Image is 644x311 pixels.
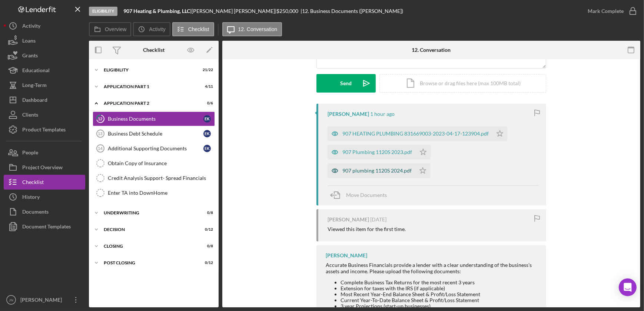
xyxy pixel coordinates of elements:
[203,145,211,152] div: E K
[93,126,215,141] a: 13Business Debt ScheduleEK
[370,111,395,117] time: 2025-09-17 21:56
[108,131,203,137] div: Business Debt Schedule
[341,297,539,303] li: Current Year-To-Date Balance Sheet & Profit/Loss Statement
[341,280,539,285] li: Complete Business Tax Returns for the most recent 3 years
[104,261,195,265] div: Post Closing
[93,171,215,185] a: Credit Analysis Support- Spread Financials
[203,115,211,123] div: E K
[98,131,102,136] tspan: 13
[200,244,213,248] div: 0 / 8
[22,175,44,191] div: Checklist
[341,74,352,93] div: Send
[328,126,507,141] button: 907 HEATING PLUMBING 831669003-2023-04-17-123904.pdf
[4,48,85,63] button: Grants
[4,145,85,160] button: People
[346,192,387,198] span: Move Documents
[105,26,126,32] label: Overview
[93,111,215,126] a: 12Business DocumentsEK
[22,78,47,94] div: Long-Term
[133,22,170,36] button: Activity
[328,145,431,160] button: 907 Plumbing 1120S 2023.pdf
[22,33,36,50] div: Loans
[192,8,276,14] div: [PERSON_NAME] [PERSON_NAME] |
[200,211,213,215] div: 0 / 8
[200,261,213,265] div: 0 / 12
[203,130,211,137] div: E K
[4,219,85,234] button: Document Templates
[238,26,278,32] label: 12. Conversation
[89,7,117,16] div: Eligibility
[93,141,215,156] a: 14Additional Supporting DocumentsEK
[93,156,215,171] a: Obtain Copy of Insurance
[22,19,40,35] div: Activity
[276,8,298,14] span: $250,000
[200,84,213,89] div: 4 / 11
[4,122,85,137] button: Product Templates
[4,78,85,93] button: Long-Term
[4,190,85,204] button: History
[108,160,215,166] div: Obtain Copy of Insurance
[341,291,539,297] li: Most Recent Year-End Balance Sheet & Profit/Loss Statement
[4,33,85,48] button: Loans
[22,145,38,162] div: People
[19,292,67,309] div: [PERSON_NAME]
[104,211,195,215] div: Underwriting
[143,47,165,53] div: Checklist
[22,204,49,221] div: Documents
[22,93,47,109] div: Dashboard
[316,74,376,93] button: Send
[341,285,539,291] li: Extension for taxes with the IRS (if applicable)
[4,204,85,219] button: Documents
[108,175,215,181] div: Credit Analysis Support- Spread Financials
[104,68,195,72] div: Eligibility
[4,175,85,190] button: Checklist
[104,101,195,106] div: Application Part 2
[580,4,640,19] button: Mark Complete
[108,190,215,196] div: Enter TA into DownHome
[301,8,403,14] div: | 12. Business Documents ([PERSON_NAME])
[222,22,282,36] button: 12. Conversation
[328,111,369,117] div: [PERSON_NAME]
[22,122,66,139] div: Product Templates
[9,298,13,302] text: JN
[108,116,203,122] div: Business Documents
[4,107,85,122] button: Clients
[98,146,103,151] tspan: 14
[22,219,71,236] div: Document Templates
[123,8,190,14] b: 907 Heating & Plumbing, LLC
[4,160,85,175] button: Project Overview
[188,26,209,32] label: Checklist
[200,101,213,106] div: 0 / 6
[22,107,38,124] div: Clients
[4,19,85,33] button: Activity
[89,22,131,36] button: Overview
[22,63,50,80] div: Educational
[123,8,192,14] div: |
[22,190,40,206] div: History
[328,186,394,204] button: Move Documents
[326,253,367,258] div: [PERSON_NAME]
[4,63,85,78] button: Educational
[149,26,165,32] label: Activity
[342,149,412,155] div: 907 Plumbing 1120S 2023.pdf
[200,227,213,232] div: 0 / 12
[22,160,63,177] div: Project Overview
[4,292,85,307] button: JN[PERSON_NAME]
[98,116,103,121] tspan: 12
[22,48,38,65] div: Grants
[4,93,85,107] button: Dashboard
[328,217,369,223] div: [PERSON_NAME]
[342,168,412,174] div: 907 plumbing 1120S 2024.pdf
[328,226,406,232] div: Viewed this item for the first time.
[200,68,213,72] div: 21 / 22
